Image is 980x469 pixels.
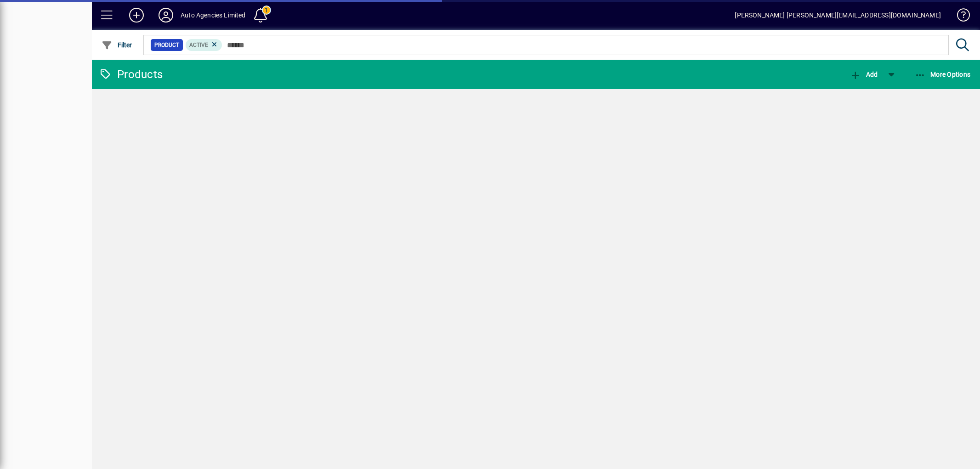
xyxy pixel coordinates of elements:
[154,40,179,50] span: Product
[102,41,132,49] span: Filter
[950,2,969,32] a: Knowledge Base
[99,37,135,53] button: Filter
[189,42,208,48] span: Active
[181,8,246,23] div: Auto Agencies Limited
[151,7,181,23] button: Profile
[912,66,973,83] button: More Options
[848,66,880,83] button: Add
[186,39,222,51] mat-chip: Activation Status: Active
[735,8,941,23] div: [PERSON_NAME] [PERSON_NAME][EMAIL_ADDRESS][DOMAIN_NAME]
[122,7,151,23] button: Add
[99,67,163,82] div: Products
[915,71,971,78] span: More Options
[850,71,878,78] span: Add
